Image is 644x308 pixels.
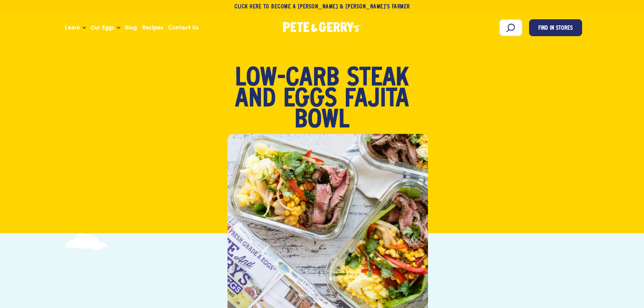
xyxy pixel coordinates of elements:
a: Recipes [140,19,166,37]
span: Blog [125,23,137,32]
a: Our Eggs [88,19,117,37]
a: Find in Stores [529,19,582,36]
span: Learn [65,23,80,32]
a: Learn [62,19,82,37]
span: Our Eggs [91,23,114,32]
a: Contact Us [166,19,201,37]
span: Contact Us [168,23,198,32]
span: and [235,89,276,110]
button: Open the dropdown menu for Our Eggs [117,27,120,29]
span: Fajita [344,89,409,110]
a: Blog [122,19,140,37]
input: Search [499,19,522,36]
span: Recipes [142,23,163,32]
span: Bowl [294,110,350,131]
span: Find in Stores [538,24,573,33]
span: Low-Carb [235,68,339,89]
span: Eggs [283,89,337,110]
span: Steak [347,68,409,89]
button: Open the dropdown menu for Learn [82,27,86,29]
